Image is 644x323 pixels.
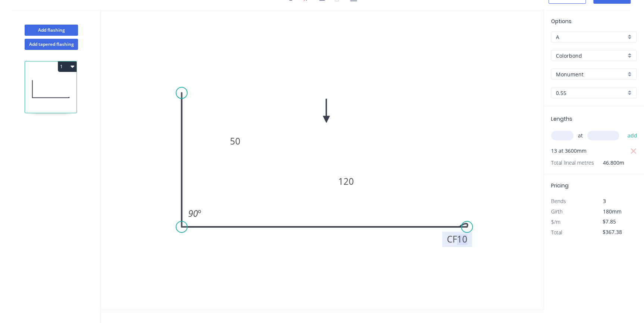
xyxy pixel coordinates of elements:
[101,10,543,310] svg: 0
[556,52,626,60] input: Material
[447,233,457,245] tspan: CF
[25,25,78,36] button: Add flashing
[198,207,201,219] tspan: º
[556,89,626,97] input: Thickness
[551,208,563,215] span: Girth
[551,115,572,123] span: Lengths
[25,39,78,50] button: Add tapered flashing
[551,197,566,205] span: Bends
[623,129,641,142] button: add
[58,61,77,72] button: 1
[230,135,240,147] tspan: 50
[551,229,562,236] span: Total
[551,18,572,25] span: Options
[556,33,626,41] input: Price level
[556,70,626,78] input: Colour
[594,158,624,168] span: 46.800m
[603,197,606,205] span: 3
[551,158,594,168] span: Total lineal metres
[578,130,583,141] span: at
[188,207,198,219] tspan: 90
[551,146,587,156] span: 13 at 3600mm
[551,182,569,189] span: Pricing
[603,208,622,215] span: 180mm
[457,233,467,245] tspan: 10
[551,218,560,225] span: $/m
[338,175,354,187] tspan: 120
